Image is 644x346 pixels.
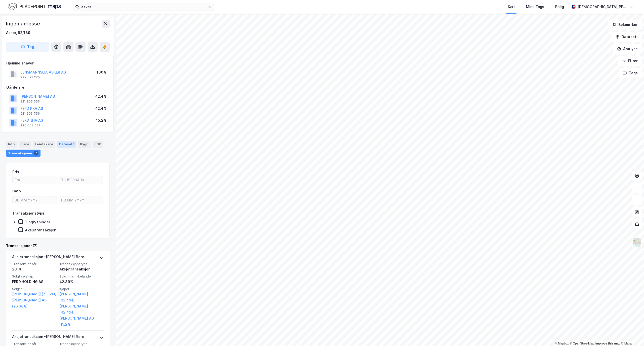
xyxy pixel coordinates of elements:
button: Datasett [611,32,642,42]
div: Leietakere [33,141,55,147]
div: Transaksjonstype [12,210,45,216]
a: Mapbox [555,342,569,345]
a: [PERSON_NAME] (73.6%), [12,291,56,297]
span: Solgt selskap [12,274,56,279]
div: Transaksjoner (7) [6,243,110,249]
button: Analyse [613,44,642,54]
span: Transaksjonstype [59,342,104,346]
div: Ingen adresse [6,20,41,28]
div: Bolig [555,4,564,10]
div: Tinglysninger [25,220,50,224]
a: [PERSON_NAME] (42.4%), [59,303,104,315]
div: Pris [12,169,19,175]
div: 7 [33,151,38,156]
div: Transaksjoner [6,150,41,157]
span: Transaksjonsår [12,342,56,346]
input: Fra [13,176,57,184]
a: [PERSON_NAME] AS (26.38%) [12,297,56,309]
div: 42.4% [95,106,106,112]
div: 42.4% [95,93,106,99]
div: 921 903 553 [20,99,40,103]
div: Kart [508,4,515,10]
div: Dato [12,188,21,194]
button: Filter [618,56,642,66]
input: DD.MM.YYYY [59,196,103,204]
div: 921 903 766 [20,112,40,116]
div: ESG [93,141,103,147]
input: Søk på adresse, matrikkel, gårdeiere, leietakere eller personer [79,3,208,11]
div: Info [6,141,17,147]
span: Transaksjonstype [59,262,104,266]
div: FERD HOLDING AS [12,279,56,285]
a: Improve this map [595,342,620,345]
div: Datasett [57,141,76,147]
div: 15.2% [96,117,106,123]
button: Bokmerker [608,20,642,30]
div: Aksjetransaksjon - [PERSON_NAME] flere [12,254,84,262]
iframe: Chat Widget [619,322,644,346]
div: 990 653 631 [20,123,40,127]
div: Aksjetransaksjon - [PERSON_NAME] flere [12,334,84,342]
span: Kjøper [59,287,104,291]
a: [PERSON_NAME] (42.4%), [59,291,104,303]
img: Z [632,237,642,247]
div: 997 591 275 [20,75,40,79]
span: Selger [12,287,56,291]
button: Tags [619,68,642,78]
div: Hjemmelshaver [6,60,109,66]
div: Eiere [19,141,31,147]
a: [PERSON_NAME] AS (15.2%) [59,315,104,327]
button: Tag [6,42,49,52]
img: logo.f888ab2527a4732fd821a326f86c7f29.svg [8,2,61,11]
div: 100% [97,69,106,75]
div: Mine Tags [526,4,544,10]
input: Til 15339400 [59,176,103,184]
div: 2014 [12,266,56,272]
div: [DEMOGRAPHIC_DATA][PERSON_NAME] [578,4,628,10]
div: Bygg [78,141,91,147]
div: Aksjetransaksjon [59,266,104,272]
div: Kontrollprogram for chat [619,322,644,346]
span: Transaksjonsår [12,262,56,266]
div: Gårdeiere [6,84,109,90]
div: 42.39% [59,279,104,285]
a: OpenStreetMap [570,342,594,345]
div: Aksjetransaksjon [25,228,56,232]
div: Asker, 52/189 [6,30,30,36]
input: DD.MM.YYYY [13,196,57,204]
span: Solgt matrikkelandel [59,274,104,279]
